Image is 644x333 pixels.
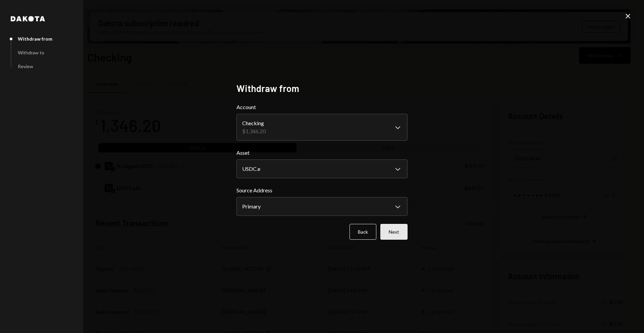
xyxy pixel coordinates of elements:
button: Back [350,224,376,240]
h2: Withdraw from [236,82,408,95]
button: Next [380,224,408,240]
button: Account [236,114,408,141]
label: Source Address [236,186,408,194]
div: Review [18,63,33,69]
label: Asset [236,149,408,157]
label: Account [236,103,408,111]
div: Withdraw from [18,36,52,42]
div: Withdraw to [18,50,44,55]
button: Source Address [236,197,408,216]
button: Asset [236,159,408,178]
